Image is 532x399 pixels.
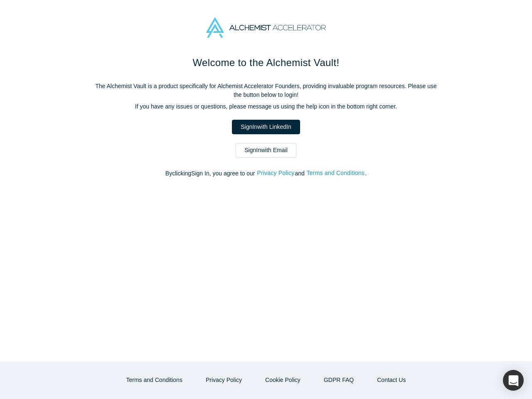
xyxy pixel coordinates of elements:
button: Cookie Policy [256,373,309,387]
a: SignInwith LinkedIn [232,120,300,134]
p: If you have any issues or questions, please message us using the help icon in the bottom right co... [91,102,441,111]
p: By clicking Sign In , you agree to our and . [91,169,441,178]
a: SignInwith Email [236,143,296,158]
a: GDPR FAQ [315,373,362,387]
button: Contact Us [368,373,414,387]
button: Privacy Policy [256,168,295,178]
button: Privacy Policy [197,373,251,387]
p: The Alchemist Vault is a product specifically for Alchemist Accelerator Founders, providing inval... [91,82,441,99]
h1: Welcome to the Alchemist Vault! [91,55,441,70]
button: Terms and Conditions [306,168,365,178]
img: Alchemist Accelerator Logo [206,17,326,38]
button: Terms and Conditions [118,373,191,387]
